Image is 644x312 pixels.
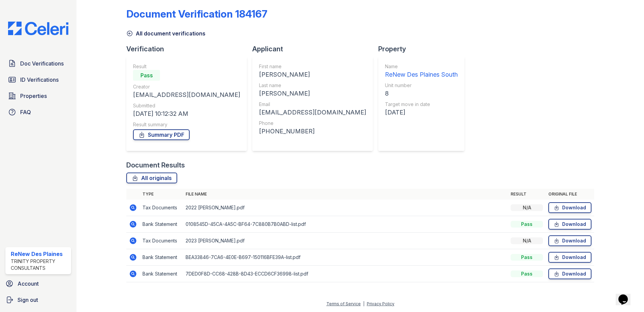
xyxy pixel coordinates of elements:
[133,102,240,109] div: Submitted
[385,82,458,89] div: Unit number
[20,108,31,116] span: FAQ
[3,293,74,307] a: Sign out
[18,296,38,304] span: Sign out
[385,63,458,70] div: Name
[133,63,240,70] div: Result
[183,216,508,233] td: 0108545D-45CA-4A5C-BF64-7C880B7B0ABD-list.pdf
[548,202,591,213] a: Download
[11,258,68,271] div: Trinity Property Consultants
[126,29,205,37] a: All document verifications
[133,70,160,81] div: Pass
[511,221,543,228] div: Pass
[511,204,543,211] div: N/A
[259,108,366,117] div: [EMAIL_ADDRESS][DOMAIN_NAME]
[548,235,591,246] a: Download
[3,277,74,290] a: Account
[5,89,71,103] a: Properties
[548,252,591,263] a: Download
[385,63,458,79] a: Name ReNew Des Plaines South
[259,127,366,136] div: [PHONE_NUMBER]
[133,90,240,100] div: [EMAIL_ADDRESS][DOMAIN_NAME]
[616,285,637,305] iframe: chat widget
[259,70,366,79] div: [PERSON_NAME]
[133,129,190,140] a: Summary PDF
[378,44,470,54] div: Property
[140,249,183,266] td: Bank Statement
[140,189,183,200] th: Type
[183,233,508,249] td: 2023 [PERSON_NAME].pdf
[508,189,546,200] th: Result
[20,76,59,84] span: ID Verifications
[126,160,185,170] div: Document Results
[546,189,594,200] th: Original file
[140,216,183,233] td: Bank Statement
[126,8,267,20] div: Document Verification 184167
[259,120,366,127] div: Phone
[126,44,252,54] div: Verification
[5,105,71,119] a: FAQ
[367,301,394,306] a: Privacy Policy
[3,22,74,35] img: CE_Logo_Blue-a8612792a0a2168367f1c8372b55b34899dd931a85d93a1a3d3e32e68fde9ad4.png
[11,250,68,258] div: ReNew Des Plaines
[259,101,366,108] div: Email
[133,83,240,90] div: Creator
[183,189,508,200] th: File name
[385,101,458,108] div: Target move in date
[252,44,378,54] div: Applicant
[20,59,64,68] span: Doc Verifications
[5,73,71,86] a: ID Verifications
[183,249,508,266] td: BEA33846-7CA6-4E0E-B697-150116BFE39A-list.pdf
[133,109,240,119] div: [DATE] 10:12:32 AM
[385,89,458,98] div: 8
[140,266,183,282] td: Bank Statement
[20,92,47,100] span: Properties
[385,70,458,79] div: ReNew Des Plaines South
[259,89,366,98] div: [PERSON_NAME]
[140,200,183,216] td: Tax Documents
[133,121,240,128] div: Result summary
[183,266,508,282] td: 7DED0F8D-CC68-428B-8D43-ECCD6CF36998-list.pdf
[5,57,71,70] a: Doc Verifications
[385,108,458,117] div: [DATE]
[18,280,39,288] span: Account
[140,233,183,249] td: Tax Documents
[183,200,508,216] td: 2022 [PERSON_NAME].pdf
[259,63,366,70] div: First name
[326,301,361,306] a: Terms of Service
[511,254,543,261] div: Pass
[511,270,543,277] div: Pass
[548,219,591,230] a: Download
[363,301,364,306] div: |
[126,173,177,183] a: All originals
[548,268,591,279] a: Download
[259,82,366,89] div: Last name
[511,237,543,244] div: N/A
